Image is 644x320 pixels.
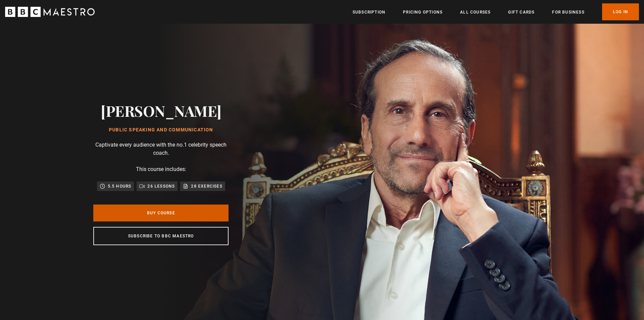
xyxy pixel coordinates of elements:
[147,183,175,190] p: 26 lessons
[136,165,186,173] p: This course includes:
[191,183,222,190] p: 28 exercises
[460,9,491,16] a: All Courses
[101,102,221,119] h2: [PERSON_NAME]
[403,9,443,16] a: Pricing Options
[508,9,534,16] a: Gift Cards
[101,127,221,133] h1: Public Speaking and Communication
[353,3,639,20] nav: Primary
[108,183,132,190] p: 5.5 hours
[602,3,639,20] a: Log In
[5,7,95,17] svg: BBC Maestro
[93,141,229,157] p: Captivate every audience with the no.1 celebrity speech coach.
[552,9,584,16] a: For business
[353,9,385,16] a: Subscription
[93,227,229,245] a: Subscribe to BBC Maestro
[93,205,229,221] a: Buy Course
